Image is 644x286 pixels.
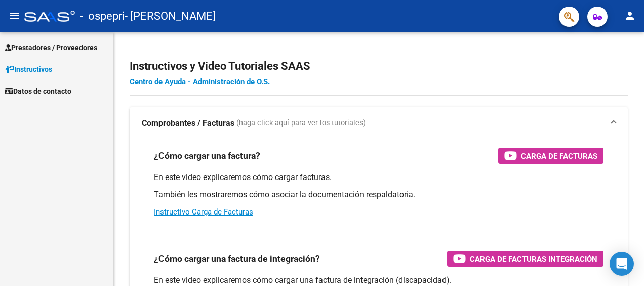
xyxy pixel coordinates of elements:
mat-icon: menu [8,10,20,22]
strong: Comprobantes / Facturas [142,118,234,129]
span: - ospepri [80,5,125,27]
p: En este video explicaremos cómo cargar facturas. [154,172,603,183]
a: Centro de Ayuda - Administración de O.S. [130,77,270,86]
span: Prestadores / Proveedores [5,42,97,53]
button: Carga de Facturas [498,148,603,164]
p: En este video explicaremos cómo cargar una factura de integración (discapacidad). [154,275,603,286]
h3: ¿Cómo cargar una factura de integración? [154,252,320,266]
div: Open Intercom Messenger [610,252,634,276]
button: Carga de Facturas Integración [447,251,603,267]
span: (haga click aquí para ver los tutoriales) [236,118,366,129]
h2: Instructivos y Video Tutoriales SAAS [130,57,628,76]
span: Carga de Facturas Integración [470,253,597,265]
span: - [PERSON_NAME] [125,5,216,27]
span: Datos de contacto [5,86,71,97]
mat-expansion-panel-header: Comprobantes / Facturas (haga click aquí para ver los tutoriales) [130,107,628,139]
h3: ¿Cómo cargar una factura? [154,149,260,163]
a: Instructivo Carga de Facturas [154,207,253,217]
span: Instructivos [5,64,52,75]
mat-icon: person [624,10,636,22]
span: Carga de Facturas [521,150,597,162]
p: También les mostraremos cómo asociar la documentación respaldatoria. [154,189,603,200]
